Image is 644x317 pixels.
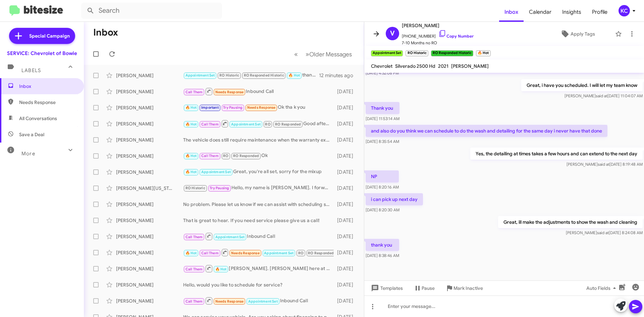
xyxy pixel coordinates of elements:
[185,251,197,255] span: 🔥 Hot
[93,27,118,38] h1: Inbox
[334,120,359,127] div: [DATE]
[334,169,359,175] div: [DATE]
[453,282,483,294] span: Mark Inactive
[183,248,334,257] div: OK, thank you. I called and they already scheduled it for [DATE] at 11.
[223,154,228,158] span: RO
[371,63,392,69] span: Chevrolet
[390,28,395,39] span: V
[185,122,197,126] span: 🔥 Hot
[370,282,403,294] span: Templates
[201,170,231,174] span: Appointment Set
[364,282,408,294] button: Templates
[290,47,356,61] nav: Page navigation example
[116,217,183,224] div: [PERSON_NAME]
[524,2,557,22] a: Calendar
[366,184,399,190] span: [DATE] 8:20:16 AM
[183,119,334,128] div: Good afternoon! I saw that you gave us a call [DATE], and just wanted to check in to see if you w...
[438,34,474,39] a: Copy Number
[431,50,473,56] small: RO Responded Historic
[185,170,197,174] span: 🔥 Hot
[183,217,334,224] div: That is great to hear. If you need service please give us a call!
[499,2,524,22] span: Inbox
[334,137,359,143] div: [DATE]
[402,21,474,30] span: [PERSON_NAME]
[185,154,197,158] span: 🔥 Hot
[247,105,276,110] span: Needs Response
[543,28,612,40] button: Apply Tags
[334,88,359,95] div: [DATE]
[438,63,448,69] span: 2021
[183,264,334,273] div: [PERSON_NAME]. [PERSON_NAME] here at Ourisman Chevrolet Service. I just left a voicemail. Feel fr...
[116,201,183,208] div: [PERSON_NAME]
[408,282,440,294] button: Pause
[201,251,219,255] span: Call Them
[215,90,244,94] span: Needs Response
[185,299,203,304] span: Call Them
[185,267,203,271] span: Call Them
[334,249,359,256] div: [DATE]
[395,63,435,69] span: Silverado 2500 Hd
[334,217,359,224] div: [DATE]
[440,282,488,294] button: Mark Inactive
[231,251,260,255] span: Needs Response
[571,28,595,40] span: Apply Tags
[116,153,183,159] div: [PERSON_NAME]
[223,105,243,110] span: Try Pausing
[613,5,637,16] button: KC
[557,2,587,22] a: Insights
[116,265,183,272] div: [PERSON_NAME]
[183,87,334,96] div: Inbound Call
[406,50,428,56] small: RO Historic
[334,185,359,192] div: [DATE]
[366,70,399,75] span: [DATE] 4:32:08 PM
[116,169,183,175] div: [PERSON_NAME]
[185,90,203,94] span: Call Them
[451,63,489,69] span: [PERSON_NAME]
[19,131,44,138] span: Save a Deal
[201,105,219,110] span: Important
[116,137,183,143] div: [PERSON_NAME]
[334,104,359,111] div: [DATE]
[366,116,399,121] span: [DATE] 11:53:14 AM
[19,99,76,106] span: Needs Response
[9,28,75,44] a: Special Campaign
[470,148,643,160] p: Yes, the detailing at times takes a few hours and can extend to the next day
[521,79,643,91] p: Great, i have you scheduled. I will let my team know
[19,115,57,122] span: All Conversations
[244,73,284,77] span: RO Responded Historic
[306,50,309,58] span: »
[248,299,278,304] span: Appointment Set
[185,105,197,110] span: 🔥 Hot
[371,50,403,56] small: Appointment Set
[116,120,183,127] div: [PERSON_NAME]
[598,162,609,167] span: said at
[334,298,359,304] div: [DATE]
[231,122,261,126] span: Appointment Set
[183,168,334,176] div: Great, you're all set, sorry for the mixup
[366,170,399,182] p: NP
[422,282,435,294] span: Pause
[586,282,619,294] span: Auto Fields
[366,239,399,251] p: thank you
[366,139,399,144] span: [DATE] 8:35:54 AM
[265,122,270,126] span: RO
[619,5,630,16] div: KC
[183,152,334,160] div: Ok
[116,185,183,192] div: [PERSON_NAME][US_STATE]
[402,40,474,46] span: 7-10 Months no RO
[587,2,613,22] a: Profile
[233,154,259,158] span: RO Responded
[81,3,222,19] input: Search
[116,88,183,95] div: [PERSON_NAME]
[298,251,304,255] span: RO
[210,186,229,190] span: Try Pausing
[334,201,359,208] div: [DATE]
[596,93,607,98] span: said at
[116,104,183,111] div: [PERSON_NAME]
[185,186,205,190] span: RO Historic
[185,235,203,239] span: Call Them
[302,47,356,61] button: Next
